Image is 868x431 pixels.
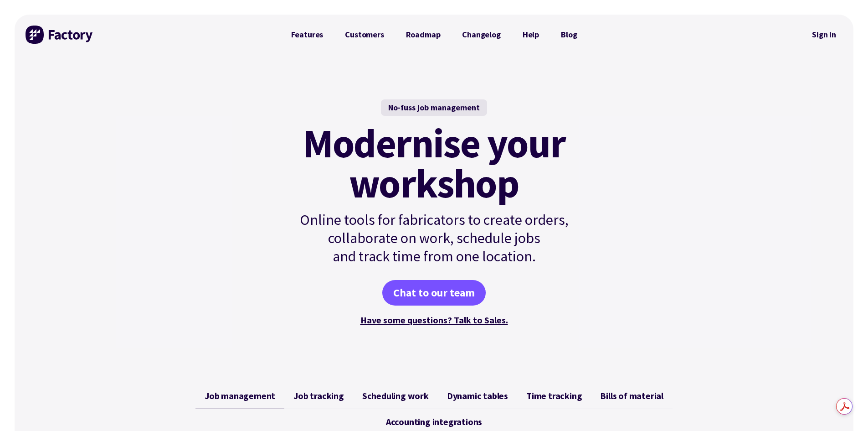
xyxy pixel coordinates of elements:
[451,26,511,44] a: Changelog
[362,390,429,401] span: Scheduling work
[386,416,482,427] span: Accounting integrations
[293,390,344,401] span: Job tracking
[334,26,395,44] a: Customers
[205,390,275,401] span: Job management
[280,26,334,44] a: Features
[806,24,842,45] nav: Secondary Navigation
[550,26,588,44] a: Blog
[26,26,94,44] img: Factory
[512,26,550,44] a: Help
[600,390,663,401] span: Bills of material
[447,390,508,401] span: Dynamic tables
[381,99,487,116] div: No-fuss job management
[395,26,452,44] a: Roadmap
[280,26,588,44] nav: Primary Navigation
[280,211,588,265] p: Online tools for fabricators to create orders, collaborate on work, schedule jobs and track time ...
[303,123,565,203] mark: Modernise your workshop
[382,280,486,306] a: Chat to our team
[526,390,582,401] span: Time tracking
[360,314,508,326] a: Have some questions? Talk to Sales.
[806,24,842,45] a: Sign in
